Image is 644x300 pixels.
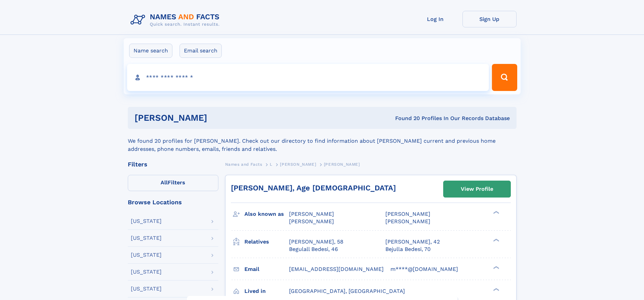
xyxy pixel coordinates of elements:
[385,211,430,217] span: [PERSON_NAME]
[270,162,272,167] span: L
[301,115,510,122] div: Found 20 Profiles In Our Records Database
[492,64,517,91] button: Search Button
[280,160,316,168] a: [PERSON_NAME]
[129,44,172,58] label: Name search
[128,129,517,153] div: We found 20 profiles for [PERSON_NAME]. Check out our directory to find information about [PERSON...
[289,218,334,225] span: [PERSON_NAME]
[444,181,510,197] a: View Profile
[244,263,289,275] h3: Email
[231,184,396,192] a: [PERSON_NAME], Age [DEMOGRAPHIC_DATA]
[135,114,301,122] h1: [PERSON_NAME]
[280,162,316,167] span: [PERSON_NAME]
[161,179,168,186] span: All
[492,287,500,292] div: ❯
[244,208,289,220] h3: Also known as
[324,162,360,167] span: [PERSON_NAME]
[270,160,272,168] a: L
[131,269,162,275] div: [US_STATE]
[385,238,440,246] a: [PERSON_NAME], 42
[131,235,162,241] div: [US_STATE]
[289,211,334,217] span: [PERSON_NAME]
[244,236,289,248] h3: Relatives
[385,218,430,225] span: [PERSON_NAME]
[289,288,405,294] span: [GEOGRAPHIC_DATA], [GEOGRAPHIC_DATA]
[225,160,262,168] a: Names and Facts
[289,266,384,272] span: [EMAIL_ADDRESS][DOMAIN_NAME]
[385,246,431,253] a: Bejulla Bedesi, 70
[131,286,162,292] div: [US_STATE]
[128,161,218,167] div: Filters
[128,199,218,205] div: Browse Locations
[244,285,289,297] h3: Lived in
[492,238,500,242] div: ❯
[492,210,500,215] div: ❯
[128,11,225,29] img: Logo Names and Facts
[127,64,489,91] input: search input
[408,11,462,27] a: Log In
[289,246,338,253] a: Begulall Bedesi, 46
[180,44,222,58] label: Email search
[131,218,162,224] div: [US_STATE]
[289,238,343,246] a: [PERSON_NAME], 58
[461,181,493,197] div: View Profile
[128,175,218,191] label: Filters
[131,252,162,258] div: [US_STATE]
[462,11,517,27] a: Sign Up
[492,265,500,270] div: ❯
